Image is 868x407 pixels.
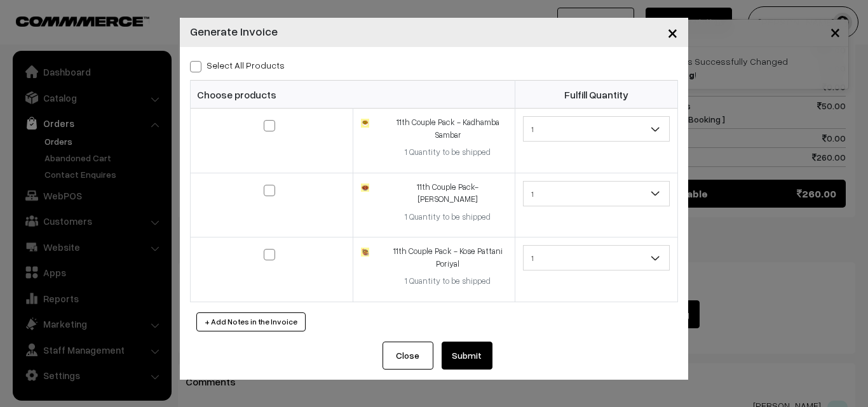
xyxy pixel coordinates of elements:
button: + Add Notes in the Invoice [196,312,306,331]
span: 1 [524,118,669,140]
div: 1 Quantity to be shipped [388,211,507,224]
h4: Generate Invoice [190,23,278,40]
label: Select all Products [190,58,285,72]
button: Close [383,342,433,370]
img: 17327208005011Sambar.jpg [361,119,369,127]
div: 11th Couple Pack- [PERSON_NAME] [388,181,507,206]
span: × [667,20,678,44]
th: Choose products [191,81,515,109]
span: 1 [523,245,670,270]
th: Fulfill Quantity [515,81,678,109]
div: 1 Quantity to be shipped [388,275,507,288]
img: 17405485188633Rasam.jpg [361,183,369,192]
button: Submit [442,342,492,370]
div: 11th Couple Pack - Kadhamba Sambar [388,116,507,141]
span: 1 [524,183,669,205]
div: 1 Quantity to be shipped [388,146,507,159]
img: 17327208834119Poriyal.jpg [361,248,369,256]
span: 1 [523,116,670,142]
div: 11th Couple Pack - Kose Pattani Poriyal [388,245,507,270]
span: 1 [524,247,669,269]
span: 1 [523,181,670,206]
button: Close [657,13,688,52]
